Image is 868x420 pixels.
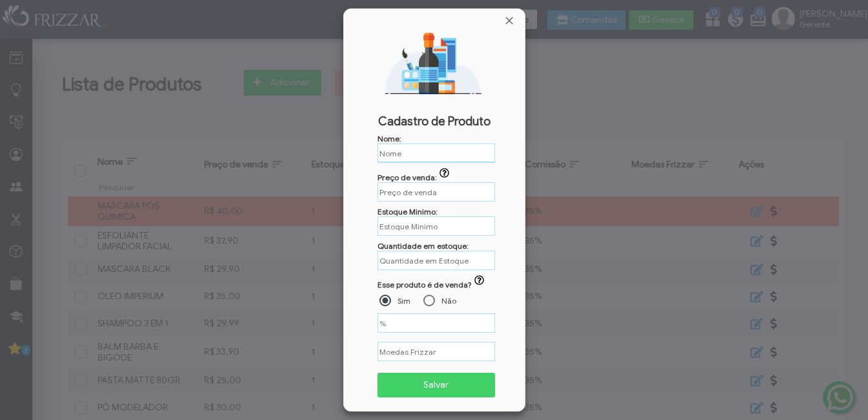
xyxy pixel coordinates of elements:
span: Salvar [386,375,487,395]
input: Quandidade em estoque [377,251,495,270]
label: Quantidade em estoque: [377,241,469,251]
input: Comissão [377,313,495,333]
a: Fechar [503,14,516,27]
input: Moedas Frizzar [377,342,495,361]
button: ui-button [472,275,490,288]
label: Estoque Minimo: [377,207,438,216]
span: Esse produto é de venda? [377,280,472,289]
input: Caso seja um produto de uso quanto você cobra por dose aplicada [377,182,495,202]
label: Não [441,296,456,306]
label: Preço de venda: [377,173,456,182]
label: Sim [397,296,410,306]
span: Cadastro de Produto [352,114,517,129]
img: Novo Produto [354,30,515,94]
input: Nome [377,143,495,163]
button: Preço de venda: [437,168,455,181]
label: Nome: [377,134,401,143]
input: Você receberá um aviso quando o seu estoque atingir o estoque mínimo. [377,216,495,236]
button: Salvar [377,373,496,397]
